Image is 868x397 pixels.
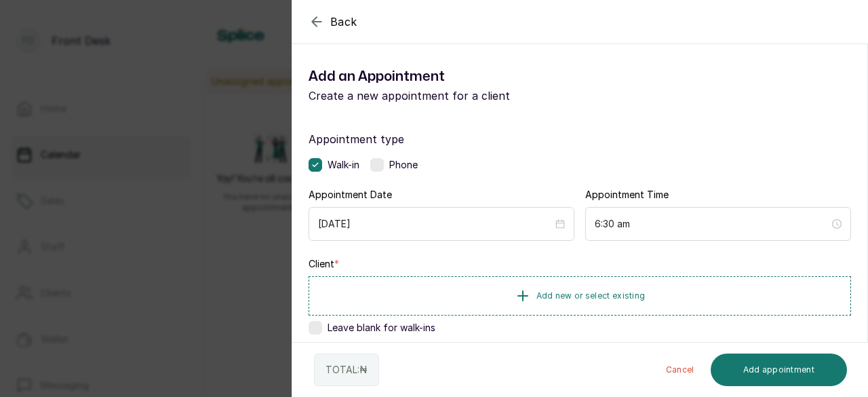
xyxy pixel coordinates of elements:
[309,257,339,271] label: Client
[389,158,418,172] span: Phone
[318,216,553,231] input: Select date
[585,188,669,202] label: Appointment Time
[309,276,851,316] button: Add new or select existing
[309,88,580,104] p: Create a new appointment for a client
[325,363,368,377] p: TOTAL: ₦
[595,216,829,231] input: Select time
[309,131,851,147] label: Appointment type
[309,188,392,202] label: Appointment Date
[711,354,848,386] button: Add appointment
[309,66,580,88] h1: Add an Appointment
[328,321,435,335] span: Leave blank for walk-ins
[655,354,705,386] button: Cancel
[309,14,357,30] button: Back
[330,14,357,30] span: Back
[328,158,359,172] span: Walk-in
[536,290,646,301] span: Add new or select existing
